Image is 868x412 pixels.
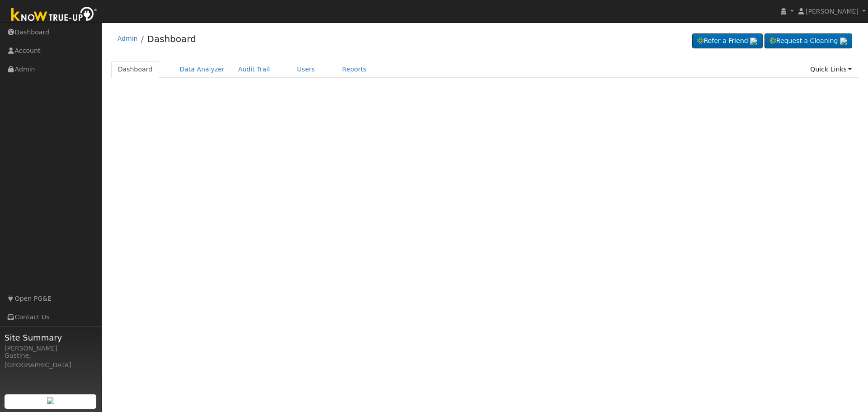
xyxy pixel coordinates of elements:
img: retrieve [750,38,757,45]
a: Admin [118,35,138,42]
img: retrieve [840,38,847,45]
img: retrieve [47,397,54,404]
span: Site Summary [5,331,97,344]
a: Quick Links [803,61,859,78]
a: Data Analyzer [173,61,231,78]
a: Users [290,61,322,78]
span: [PERSON_NAME] [806,8,859,15]
a: Reports [335,61,373,78]
a: Dashboard [111,61,160,78]
div: [PERSON_NAME] [5,344,97,353]
img: Know True-Up [7,5,102,25]
a: Audit Trail [231,61,277,78]
a: Refer a Friend [692,33,763,49]
a: Request a Cleaning [764,33,852,49]
div: Gustine, [GEOGRAPHIC_DATA] [5,351,97,370]
a: Dashboard [147,33,196,44]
